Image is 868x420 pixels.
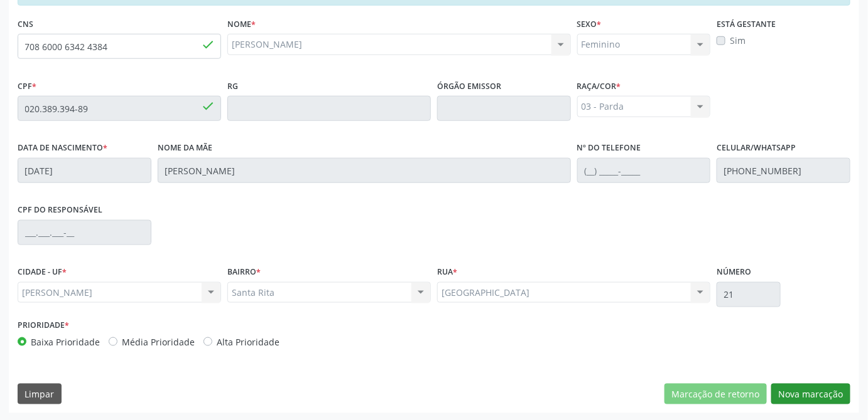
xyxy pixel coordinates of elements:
label: Data de nascimento [18,139,107,158]
label: BAIRRO [227,263,261,282]
input: ___.___.___-__ [18,220,151,245]
label: CPF do responsável [18,201,102,220]
span: done [201,38,215,51]
input: (__) _____-_____ [577,158,711,183]
label: CNS [18,14,33,34]
input: (__) _____-_____ [717,158,850,183]
label: Alta Prioridade [217,335,279,349]
label: RG [227,76,238,96]
label: Sexo [577,14,602,34]
label: Rua [437,263,457,282]
label: Nome da mãe [158,139,212,158]
label: Celular/WhatsApp [717,139,796,158]
span: done [201,99,215,113]
label: Número [717,263,751,282]
button: Nova marcação [771,384,850,405]
label: CPF [18,76,36,96]
label: Média Prioridade [122,335,195,349]
label: CIDADE - UF [18,263,67,282]
label: Órgão emissor [437,76,501,96]
label: Prioridade [18,316,69,335]
label: Nome [227,14,256,34]
label: Sim [730,34,746,47]
label: Raça/cor [577,76,621,96]
input: __/__/____ [18,158,151,183]
button: Marcação de retorno [665,384,767,405]
label: Baixa Prioridade [31,335,100,349]
label: Nº do Telefone [577,139,641,158]
label: Está gestante [717,14,776,34]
